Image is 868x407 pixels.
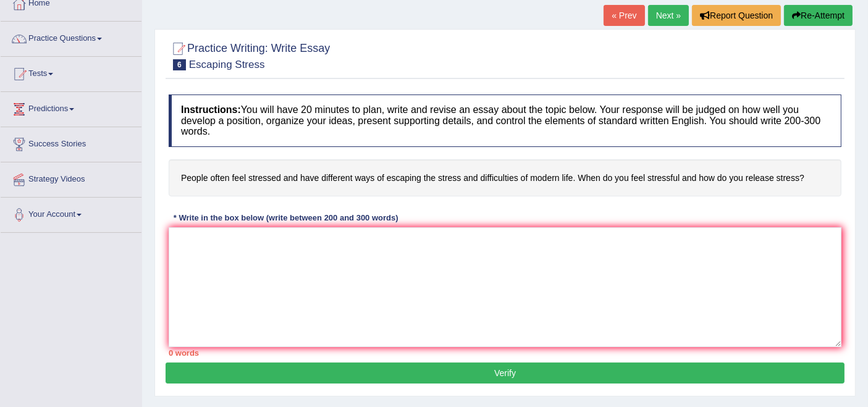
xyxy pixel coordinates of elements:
div: 0 words [169,347,841,359]
button: Verify [166,363,845,384]
a: Next » [648,5,689,26]
h4: You will have 20 minutes to plan, write and revise an essay about the topic below. Your response ... [169,94,841,147]
h4: People often feel stressed and have different ways of escaping the stress and difficulties of mod... [169,159,841,197]
button: Re-Attempt [784,5,853,26]
a: Strategy Videos [1,162,141,193]
a: Practice Questions [1,22,141,52]
h2: Practice Writing: Write Essay [169,40,330,70]
span: 6 [173,59,186,70]
a: Tests [1,57,141,88]
div: * Write in the box below (write between 200 and 300 words) [169,212,403,224]
a: « Prev [604,5,644,26]
a: Predictions [1,92,141,123]
a: Success Stories [1,127,141,158]
b: Instructions: [181,104,241,115]
button: Report Question [692,5,781,26]
small: Escaping Stress [189,59,265,70]
a: Your Account [1,198,141,229]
